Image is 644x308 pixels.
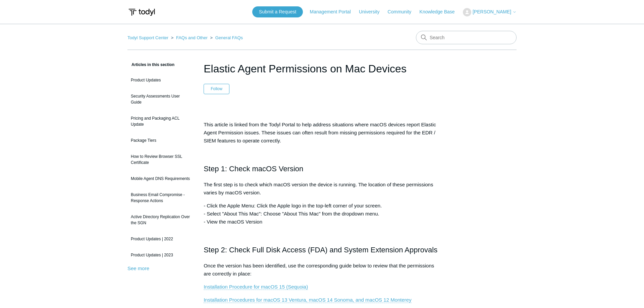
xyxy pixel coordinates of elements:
a: Pricing and Packaging ACL Update [127,112,194,131]
a: General FAQs [215,35,243,40]
p: - Click the Apple Menu: Click the Apple logo in the top-left corner of your screen. - Select "Abo... [204,202,440,226]
a: FAQs and Other [176,35,208,40]
a: Product Updates | 2023 [127,249,194,261]
p: This article is linked from the Todyl Portal to help address situations where macOS devices repor... [204,121,440,145]
li: General FAQs [209,35,243,40]
img: Todyl Support Center Help Center home page [127,6,156,18]
h2: Step 2: Check Full Disk Access (FDA) and System Extension Approvals [204,244,440,256]
a: Knowledge Base [420,8,462,15]
a: Mobile Agent DNS Requirements [127,172,194,185]
h1: Elastic Agent Permissions on Mac Devices [204,61,440,77]
a: Todyl Support Center [127,35,168,40]
li: FAQs and Other [170,35,209,40]
h2: Step 1: Check macOS Version [204,163,440,175]
a: Submit a Request [252,6,303,17]
p: The first step is to check which macOS version the device is running. The location of these permi... [204,181,440,197]
a: Installation Procedure for macOS 15 (Sequoia) [204,284,308,290]
span: Articles in this section [127,62,174,67]
a: Package Tiers [127,134,194,147]
input: Search [416,31,517,44]
a: Installation Procedures for macOS 13 Ventura, macOS 14 Sonoma, and macOS 12 Monterey [204,297,411,303]
a: How to Review Browser SSL Certificate [127,150,194,169]
button: [PERSON_NAME] [463,8,517,16]
a: University [359,8,386,15]
span: [PERSON_NAME] [473,9,511,14]
a: Active Directory Replication Over the SGN [127,210,194,229]
a: Management Portal [310,8,358,15]
button: Follow Article [204,84,229,94]
a: Community [388,8,418,15]
a: Product Updates [127,74,194,86]
a: Security Assessments User Guide [127,90,194,109]
a: See more [127,265,149,271]
p: Once the version has been identified, use the corresponding guide below to review that the permis... [204,262,440,278]
a: Business Email Compromise - Response Actions [127,188,194,207]
li: Todyl Support Center [127,35,170,40]
a: Product Updates | 2022 [127,233,194,245]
